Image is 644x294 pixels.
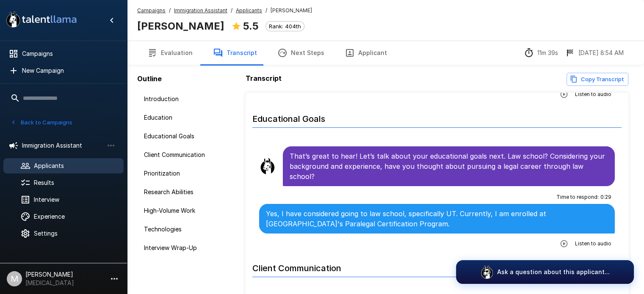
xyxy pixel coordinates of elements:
u: Immigration Assistant [174,7,227,14]
h6: Client Communication [252,255,622,277]
p: 11m 39s [537,49,558,57]
span: Listen to audio [575,90,611,99]
span: Research Abilities [144,188,229,196]
span: Listen to audio [575,239,611,248]
div: Prioritization [137,166,235,181]
b: Transcript [246,74,282,82]
button: Evaluation [137,41,203,65]
b: Outline [137,74,162,83]
span: Rank: 404th [266,23,304,30]
span: Education [144,113,229,122]
u: Applicants [236,7,262,14]
div: Introduction [137,91,235,107]
button: Copy transcript [567,73,628,86]
div: Research Abilities [137,184,235,200]
div: Educational Goals [137,129,235,144]
span: High-Volume Work [144,206,229,215]
span: [PERSON_NAME] [271,6,312,15]
p: That’s great to hear! Let’s talk about your educational goals next. Law school? Considering your ... [290,151,608,181]
button: Next Steps [267,41,334,65]
div: Client Communication [137,147,235,162]
h6: Educational Goals [252,105,622,128]
span: Prioritization [144,169,229,178]
div: High-Volume Work [137,203,235,218]
img: llama_clean.png [259,158,276,175]
span: Educational Goals [144,132,229,140]
span: 0 : 29 [600,193,611,201]
img: logo_glasses@2x.png [480,265,494,279]
button: Transcript [203,41,267,65]
div: Interview Wrap-Up [137,240,235,256]
button: Applicant [334,41,397,65]
span: Time to respond : [556,193,599,201]
button: Ask a question about this applicant... [456,260,634,284]
span: Interview Wrap-Up [144,244,229,252]
div: Education [137,110,235,125]
b: [PERSON_NAME] [137,20,224,32]
b: 5.5 [243,20,259,32]
span: / [231,6,232,15]
span: Client Communication [144,151,229,159]
u: Campaigns [137,7,166,14]
span: / [169,6,171,15]
div: The time between starting and completing the interview [524,48,558,58]
div: Technologies [137,222,235,237]
span: Technologies [144,225,229,234]
p: [DATE] 8:54 AM [578,49,624,57]
div: The date and time when the interview was completed [565,48,624,58]
p: Yes, I have considered going to law school, specifically UT. Currently, I am enrolled at [GEOGRAP... [266,209,608,229]
span: / [265,6,267,15]
span: Introduction [144,95,229,103]
p: Ask a question about this applicant... [497,268,610,276]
